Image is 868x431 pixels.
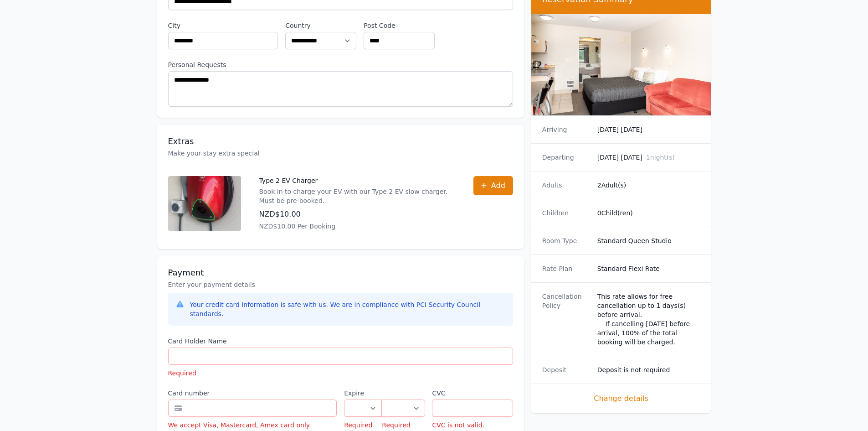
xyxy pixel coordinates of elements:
[168,389,337,398] label: Card number
[597,236,700,245] dd: Standard Queen Studio
[382,421,425,430] p: Required
[382,389,425,398] label: .
[168,149,513,158] p: Make your stay extra special
[597,292,700,347] div: This rate allows for free cancellation up to 1 days(s) before arrival. If cancelling [DATE] befor...
[542,208,590,218] dt: Children
[597,365,700,374] dd: Deposit is not required
[168,280,513,289] p: Enter your payment details
[259,187,455,205] p: Book in to charge your EV with our Type 2 EV slow charger. Must be pre-booked.
[168,136,513,147] h3: Extras
[597,264,700,273] dd: Standard Flexi Rate
[168,267,513,278] h3: Payment
[168,60,513,69] label: Personal Requests
[542,181,590,190] dt: Adults
[168,421,337,430] div: We accept Visa, Mastercard, Amex card only.
[432,389,513,398] label: CVC
[597,181,700,190] dd: 2 Adult(s)
[259,222,455,231] p: NZD$10.00 Per Booking
[491,180,505,191] span: Add
[542,264,590,273] dt: Rate Plan
[364,21,435,30] label: Post Code
[542,393,700,404] span: Change details
[531,14,711,115] img: Standard Queen Studio
[168,21,278,30] label: City
[542,292,590,347] dt: Cancellation Policy
[344,421,382,430] p: Required
[168,369,513,378] p: Required
[597,125,700,134] dd: [DATE] [DATE]
[190,300,506,318] div: Your credit card information is safe with us. We are in compliance with PCI Security Council stan...
[597,208,700,218] dd: 0 Child(ren)
[432,421,513,430] p: CVC is not valid.
[168,337,513,346] label: Card Holder Name
[259,209,455,220] p: NZD$10.00
[646,154,675,161] span: 1 night(s)
[542,153,590,162] dt: Departing
[285,21,356,30] label: Country
[542,365,590,374] dt: Deposit
[168,176,241,231] img: Type 2 EV Charger
[542,236,590,245] dt: Room Type
[259,176,455,185] p: Type 2 EV Charger
[542,125,590,134] dt: Arriving
[473,176,513,195] button: Add
[597,153,700,162] dd: [DATE] [DATE]
[344,389,382,398] label: Expire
